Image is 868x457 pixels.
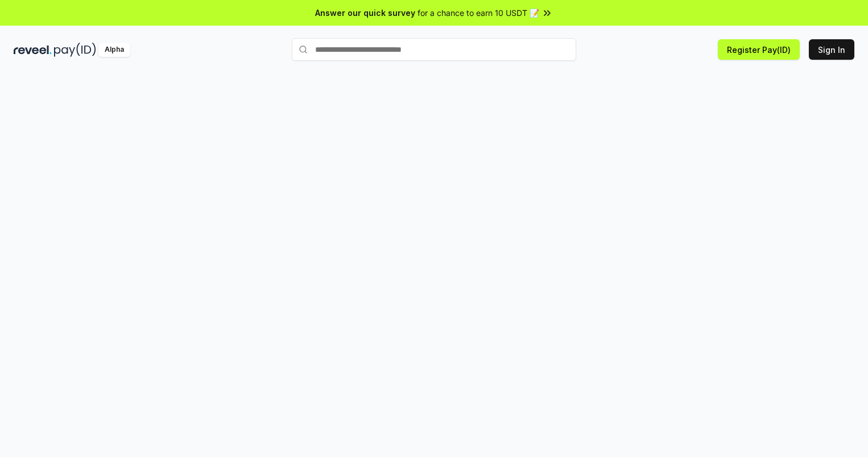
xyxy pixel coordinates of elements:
[14,43,52,57] img: reveel_dark
[418,7,539,19] span: for a chance to earn 10 USDT 📝
[718,39,800,60] button: Register Pay(ID)
[809,39,854,60] button: Sign In
[54,43,96,57] img: pay_id
[98,43,130,57] div: Alpha
[315,7,415,19] span: Answer our quick survey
